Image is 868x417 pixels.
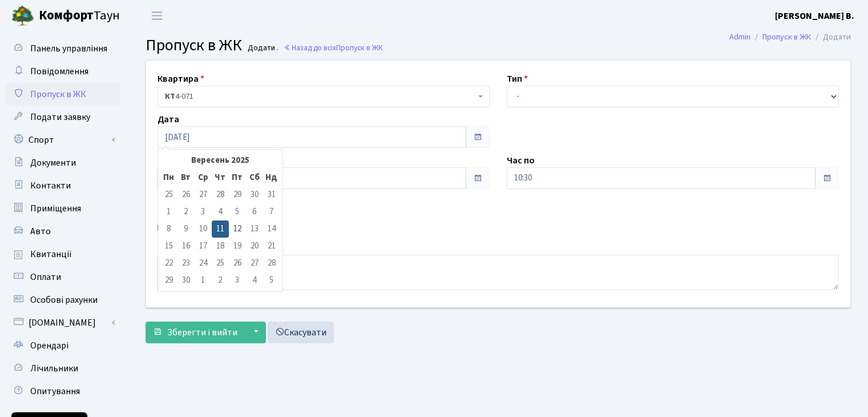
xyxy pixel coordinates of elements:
th: Ср [195,169,212,186]
label: Дата [158,113,179,126]
th: Чт [212,169,229,186]
td: 21 [263,238,280,255]
td: 26 [177,186,195,203]
span: <b>КТ</b>&nbsp;&nbsp;&nbsp;&nbsp;4-071 [165,91,475,102]
th: Нд [263,169,280,186]
label: Квартира [158,72,204,86]
a: Лічильники [6,357,120,380]
span: Орендарі [30,339,68,352]
button: Переключити навігацію [143,6,171,25]
a: Оплати [6,266,120,288]
td: 25 [212,255,229,272]
td: 1 [195,272,212,289]
td: 22 [160,255,177,272]
th: Сб [246,169,263,186]
td: 28 [263,255,280,272]
a: Назад до всіхПропуск в ЖК [284,42,383,53]
td: 19 [229,238,246,255]
td: 30 [177,272,195,289]
label: Час по [507,154,535,167]
li: Додати [811,31,851,43]
td: 4 [212,203,229,220]
td: 27 [246,255,263,272]
td: 1 [160,203,177,220]
label: Тип [507,72,528,86]
img: logo.png [11,5,34,27]
a: Повідомлення [6,60,120,83]
span: Особові рахунки [30,294,98,306]
td: 20 [246,238,263,255]
td: 12 [229,220,246,238]
span: Таун [39,6,120,26]
td: 7 [263,203,280,220]
a: Контакти [6,174,120,197]
span: Приміщення [30,202,81,215]
td: 13 [246,220,263,238]
td: 28 [212,186,229,203]
span: Пропуск в ЖК [146,34,242,57]
th: Пн [160,169,177,186]
b: Комфорт [39,6,94,25]
span: Лічильники [30,362,78,375]
td: 30 [246,186,263,203]
td: 9 [177,220,195,238]
td: 5 [263,272,280,289]
a: Опитування [6,380,120,403]
a: [DOMAIN_NAME] [6,311,120,334]
b: КТ [165,91,175,102]
a: Спорт [6,129,120,151]
td: 2 [177,203,195,220]
td: 25 [160,186,177,203]
a: Авто [6,220,120,243]
td: 15 [160,238,177,255]
td: 2 [212,272,229,289]
td: 3 [195,203,212,220]
a: Скасувати [268,322,334,343]
a: Подати заявку [6,106,120,129]
td: 17 [195,238,212,255]
span: Оплати [30,271,61,283]
span: Пропуск в ЖК [30,88,86,101]
td: 5 [229,203,246,220]
th: Вт [177,169,195,186]
td: 23 [177,255,195,272]
a: [PERSON_NAME] В. [775,9,854,23]
a: Пропуск в ЖК [6,83,120,106]
a: Документи [6,151,120,174]
td: 8 [160,220,177,238]
button: Зберегти і вийти [146,322,245,343]
a: Квитанції [6,243,120,266]
td: 3 [229,272,246,289]
td: 10 [195,220,212,238]
a: Панель управління [6,37,120,60]
td: 24 [195,255,212,272]
a: Admin [729,31,750,43]
td: 4 [246,272,263,289]
span: Квитанції [30,248,72,260]
td: 16 [177,238,195,255]
td: 11 [212,220,229,238]
td: 6 [246,203,263,220]
span: Подати заявку [30,111,90,123]
span: Опитування [30,385,80,398]
td: 31 [263,186,280,203]
a: Приміщення [6,197,120,220]
td: 14 [263,220,280,238]
a: Пропуск в ЖК [762,31,811,43]
nav: breadcrumb [712,25,868,49]
span: Документи [30,157,76,169]
span: Панель управління [30,42,107,55]
td: 29 [229,186,246,203]
a: Орендарі [6,334,120,357]
span: Повідомлення [30,65,88,78]
td: 18 [212,238,229,255]
td: 29 [160,272,177,289]
td: 26 [229,255,246,272]
th: Вересень 2025 [177,152,263,169]
span: Зберегти і вийти [167,326,237,339]
small: Додати . [245,43,278,53]
span: <b>КТ</b>&nbsp;&nbsp;&nbsp;&nbsp;4-071 [158,86,490,107]
span: Авто [30,225,51,238]
span: Контакти [30,179,71,192]
td: 27 [195,186,212,203]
